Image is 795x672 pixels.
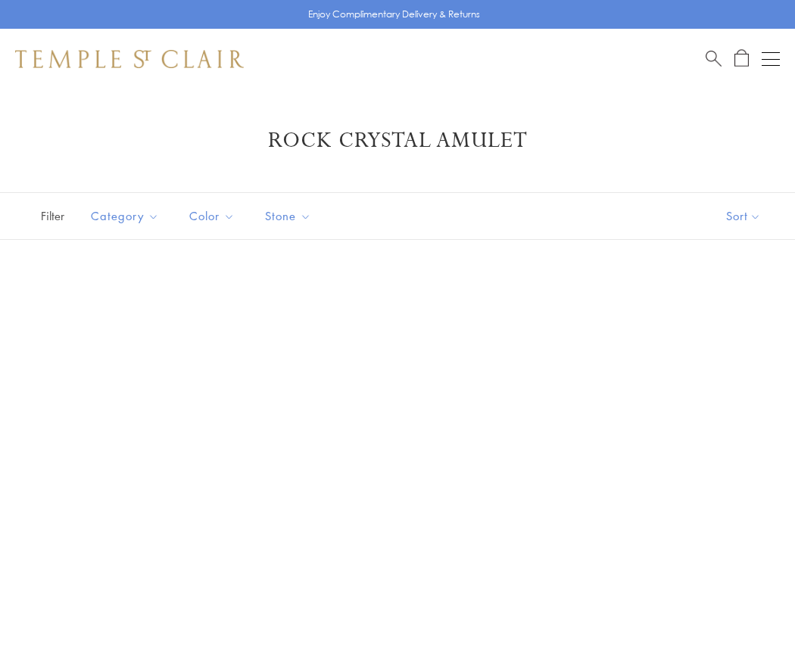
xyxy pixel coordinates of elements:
[254,199,323,233] button: Stone
[79,199,170,233] button: Category
[734,49,749,68] a: Open Shopping Bag
[257,207,323,226] span: Stone
[706,49,722,68] a: Search
[182,207,246,226] span: Color
[308,7,480,22] p: Enjoy Complimentary Delivery & Returns
[38,127,757,154] h1: Rock Crystal Amulet
[178,199,246,233] button: Color
[762,50,780,68] button: Open navigation
[83,207,170,226] span: Category
[692,193,795,239] button: Show sort by
[15,50,244,68] img: Temple St. Clair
